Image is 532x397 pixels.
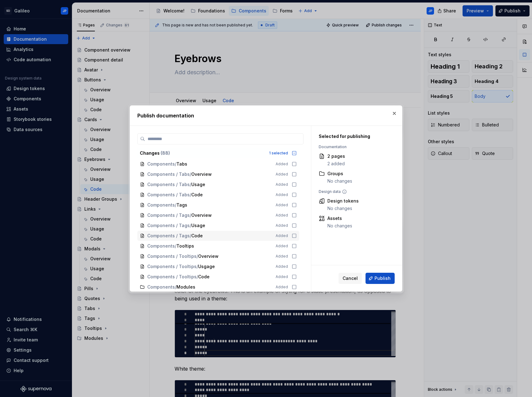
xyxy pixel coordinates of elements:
[175,161,176,167] span: /
[276,213,288,218] span: Added
[147,233,190,239] span: Components / Tags
[147,171,190,177] span: Components / Tabs
[276,233,288,238] span: Added
[147,284,175,290] span: Components
[147,274,197,280] span: Components / Tooltips
[319,133,388,139] div: Selected for publishing
[327,153,345,159] div: 2 pages
[276,244,288,249] span: Added
[147,161,175,167] span: Components
[176,202,189,208] span: Tags
[375,275,391,281] span: Publish
[147,192,190,198] span: Components / Tabs
[191,171,212,177] span: Overview
[276,285,288,290] span: Added
[190,192,191,198] span: /
[137,112,395,119] h2: Publish documentation
[276,162,288,167] span: Added
[327,198,359,204] div: Design tokens
[339,273,362,284] button: Cancel
[327,223,352,229] div: No changes
[198,263,215,270] span: Usgage
[147,202,175,208] span: Components
[140,150,265,156] div: Changes
[327,205,359,212] div: No changes
[191,222,205,229] span: Usage
[147,253,197,259] span: Components / Tooltips
[276,264,288,269] span: Added
[327,171,352,177] div: Groups
[198,253,219,259] span: Overview
[276,254,288,259] span: Added
[327,178,352,184] div: No changes
[147,212,190,218] span: Components / Tags
[269,151,288,156] div: 1 selected
[176,161,189,167] span: Tabs
[343,275,358,281] span: Cancel
[276,203,288,208] span: Added
[190,181,191,188] span: /
[198,274,211,280] span: Code
[276,223,288,228] span: Added
[175,284,176,290] span: /
[276,192,288,197] span: Added
[191,192,204,198] span: Code
[197,253,198,259] span: /
[147,243,175,249] span: Components
[190,222,191,229] span: /
[161,150,170,156] span: ( 88 )
[197,274,198,280] span: /
[191,181,205,188] span: Usage
[276,182,288,187] span: Added
[190,212,191,218] span: /
[197,263,198,270] span: /
[175,243,176,249] span: /
[191,233,204,239] span: Code
[327,161,345,167] div: 2 added
[190,171,191,177] span: /
[191,212,212,218] span: Overview
[147,181,190,188] span: Components / Tabs
[176,243,194,249] span: Tooltips
[366,273,395,284] button: Publish
[276,172,288,177] span: Added
[176,284,195,290] span: Modules
[190,233,191,239] span: /
[327,215,352,221] div: Assets
[319,144,388,149] div: Documentation
[276,274,288,279] span: Added
[319,189,388,194] div: Design data
[147,263,197,270] span: Components / Tooltips
[175,202,176,208] span: /
[147,222,190,229] span: Components / Tags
